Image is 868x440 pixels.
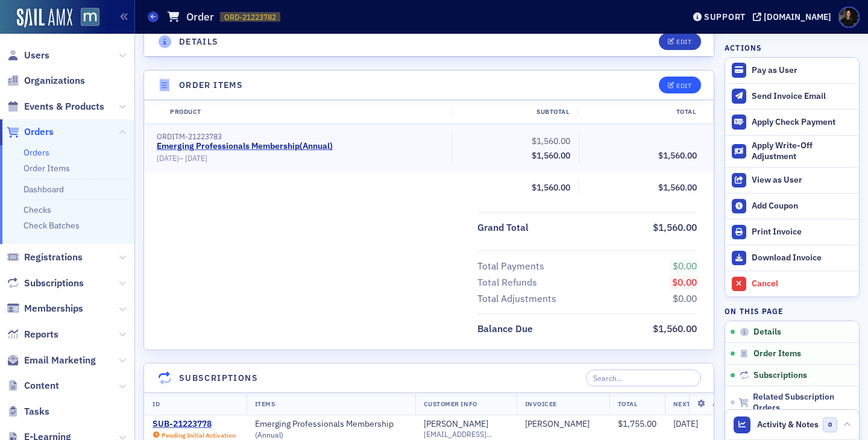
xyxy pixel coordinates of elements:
[725,135,859,168] button: Apply Write-Off Adjustment
[753,13,835,21] button: [DOMAIN_NAME]
[659,33,700,50] button: Edit
[24,147,49,158] a: Orders
[179,79,243,92] h4: Order Items
[17,8,72,28] img: SailAMX
[153,400,160,408] span: ID
[823,417,838,432] span: 0
[586,369,701,386] input: Search…
[7,354,96,367] a: Email Marketing
[24,302,83,315] span: Memberships
[7,379,59,392] a: Content
[653,221,697,233] span: $1,560.00
[451,107,578,117] div: Subtotal
[658,150,697,161] span: $1,560.00
[157,141,333,152] a: Emerging Professionals Membership(Annual)
[153,419,238,430] a: SUB-21223778
[725,109,859,135] button: Apply Check Payment
[24,354,96,367] span: Email Marketing
[525,419,590,430] a: [PERSON_NAME]
[578,107,705,117] div: Total
[24,277,84,290] span: Subscriptions
[7,302,83,315] a: Memberships
[179,36,219,48] h4: Details
[185,153,207,163] span: [DATE]
[659,77,700,93] button: Edit
[672,276,697,288] span: $0.00
[752,253,853,263] div: Download Invoice
[757,418,819,431] span: Activity & Notes
[532,182,570,193] span: $1,560.00
[725,83,859,109] button: Send Invoice Email
[24,163,70,174] a: Order Items
[752,201,853,212] div: Add Coupon
[7,328,58,341] a: Reports
[255,400,275,408] span: Items
[7,251,83,264] a: Registrations
[725,271,859,297] button: Cancel
[186,10,214,24] h1: Order
[752,175,853,186] div: View as User
[477,221,529,235] div: Grand Total
[424,400,477,408] span: Customer Info
[753,327,781,338] span: Details
[752,278,853,289] div: Cancel
[424,419,488,430] a: [PERSON_NAME]
[7,49,49,62] a: Users
[477,322,533,336] div: Balance Due
[725,167,859,193] button: View as User
[162,107,451,117] div: Product
[7,405,49,418] a: Tasks
[255,430,283,439] span: ( Annual )
[24,251,83,264] span: Registrations
[7,100,104,113] a: Events & Products
[24,220,80,231] a: Check Batches
[725,42,762,53] h4: Actions
[72,8,99,28] a: View Homepage
[7,125,54,139] a: Orders
[24,100,104,113] span: Events & Products
[255,419,407,440] span: Emerging Professionals Membership
[24,125,54,139] span: Orders
[477,259,544,274] div: Total Payments
[658,182,697,193] span: $1,560.00
[704,11,746,22] div: Support
[838,7,860,28] span: Profile
[725,58,859,83] button: Pay as User
[752,140,853,162] div: Apply Write-Off Adjustment
[676,39,691,46] div: Edit
[477,322,537,336] span: Balance Due
[179,372,258,385] h4: Subscriptions
[157,154,444,163] div: –
[725,306,860,316] h4: On this page
[525,400,557,408] span: Invoicee
[676,83,691,89] div: Edit
[477,292,561,306] span: Total Adjustments
[618,418,656,429] span: $1,755.00
[157,132,444,141] div: ORDITM-21223783
[24,49,49,62] span: Users
[24,184,64,195] a: Dashboard
[162,432,236,439] div: Pending Initial Activation
[673,292,697,304] span: $0.00
[753,348,801,359] span: Order Items
[618,400,638,408] span: Total
[725,245,859,271] a: Download Invoice
[752,91,853,102] div: Send Invoice Email
[525,419,601,430] span: Mary Villany
[24,379,59,392] span: Content
[673,260,697,272] span: $0.00
[24,405,49,418] span: Tasks
[752,227,853,237] div: Print Invoice
[424,430,508,439] span: [EMAIL_ADDRESS][DOMAIN_NAME]
[255,419,407,440] a: Emerging Professionals Membership (Annual)
[477,259,549,274] span: Total Payments
[532,136,570,146] span: $1,560.00
[753,392,854,413] span: Related Subscription Orders
[157,153,179,163] span: [DATE]
[224,12,276,22] span: ORD-21223782
[653,322,697,335] span: $1,560.00
[24,74,85,87] span: Organizations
